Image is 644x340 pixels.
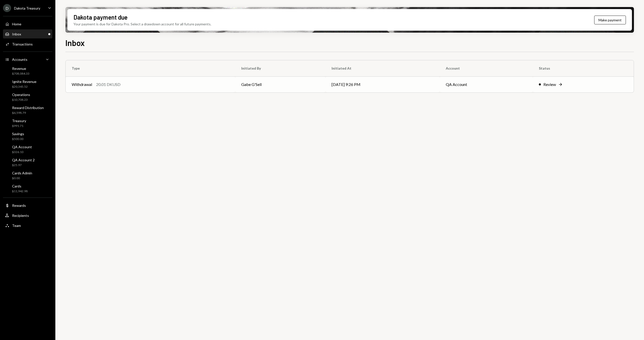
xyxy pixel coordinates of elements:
a: QA Account 2$25.97 [3,156,52,168]
td: [DATE] 9:26 PM [326,76,440,92]
div: Dakota Treasury [14,6,40,10]
a: Ignite Revenue$20,345.52 [3,78,52,90]
a: Cards Admin$0.00 [3,169,52,181]
div: $10,708.23 [12,98,30,102]
div: Your payment is due for Dakota Pro. Select a drawdown account for all future payments. [73,21,211,27]
div: Treasury [12,119,26,123]
a: Home [3,19,52,28]
a: Treasury$991.71 [3,117,52,129]
h1: Inbox [65,38,85,48]
a: Accounts [3,55,52,64]
a: Savings$500.00 [3,130,52,142]
div: Team [12,223,21,228]
div: $326.10 [12,150,32,154]
a: Operations$10,708.23 [3,91,52,103]
th: Type [66,60,235,76]
div: Cards [12,184,28,188]
th: Status [533,60,634,76]
div: Revenue [12,66,29,71]
a: Rewards [3,201,52,210]
td: Gabe G'Sell [235,76,326,92]
th: Initiated At [326,60,440,76]
a: Revenue$708,084.33 [3,65,52,77]
a: Cards$11,942.98 [3,182,52,195]
div: Operations [12,92,30,97]
div: $25.97 [12,163,35,167]
div: $500.00 [12,137,24,141]
a: Reward Distribution$6,598.79 [3,104,52,116]
button: Make payment [594,16,626,24]
div: $20,345.52 [12,85,36,89]
a: QA Account$326.10 [3,143,52,155]
a: Team [3,221,52,230]
div: QA Account 2 [12,158,35,162]
div: Cards Admin [12,171,32,175]
div: Recipients [12,213,29,218]
div: Home [12,22,21,26]
div: Dakota payment due [73,13,128,21]
th: Account [440,60,533,76]
div: 20.01 DKUSD [96,81,120,87]
div: Accounts [12,57,27,62]
a: Recipients [3,211,52,220]
div: Rewards [12,203,26,208]
div: $991.71 [12,124,26,128]
div: Inbox [12,32,21,36]
div: $11,942.98 [12,189,28,193]
div: QA Account [12,145,32,149]
div: Withdrawal [72,81,92,87]
a: Inbox [3,29,52,38]
div: $708,084.33 [12,72,29,76]
div: Review [543,81,556,87]
div: $0.00 [12,176,32,180]
a: Transactions [3,39,52,48]
div: Reward Distribution [12,106,44,110]
div: Ignite Revenue [12,79,36,84]
div: Transactions [12,42,33,46]
th: Initiated By [235,60,326,76]
div: Savings [12,132,24,136]
div: D [3,4,11,12]
div: $6,598.79 [12,111,44,115]
td: QA Account [440,76,533,92]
